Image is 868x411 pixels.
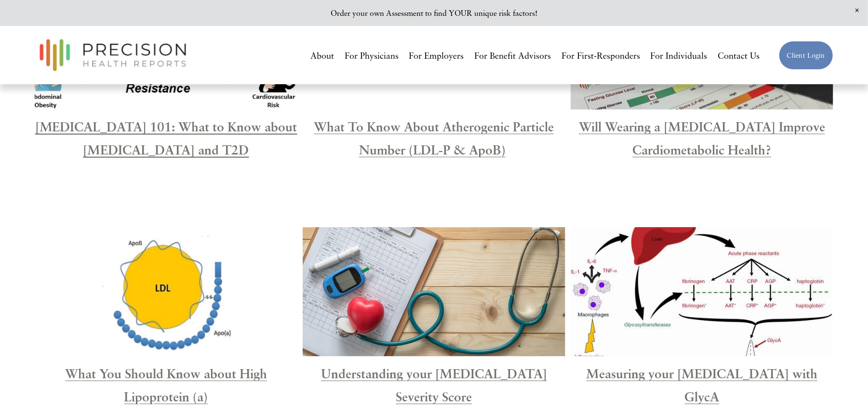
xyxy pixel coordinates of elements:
[561,47,640,64] a: For First-Responders
[586,366,817,404] a: Measuring your [MEDICAL_DATA] with GlycA
[310,47,334,64] a: About
[779,41,833,70] a: Client Login
[718,47,760,64] a: Contact Us
[474,47,551,64] a: For Benefit Advisors
[650,47,707,64] a: For Individuals
[345,47,399,64] a: For Physicians
[314,119,554,157] a: What To Know About Atherogenic Particle Number (LDL-P & ApoB)
[65,366,267,404] a: What You Should Know about High Lipoprotein (a)
[579,119,825,157] a: Will Wearing a [MEDICAL_DATA] Improve Cardiometabolic Health?
[321,366,547,404] a: Understanding your [MEDICAL_DATA] Severity Score
[35,119,297,157] a: [MEDICAL_DATA] 101: What to Know about [MEDICAL_DATA] and T2D
[409,47,464,64] a: For Employers
[820,365,868,411] iframe: Chat Widget
[35,35,191,76] img: Precision Health Reports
